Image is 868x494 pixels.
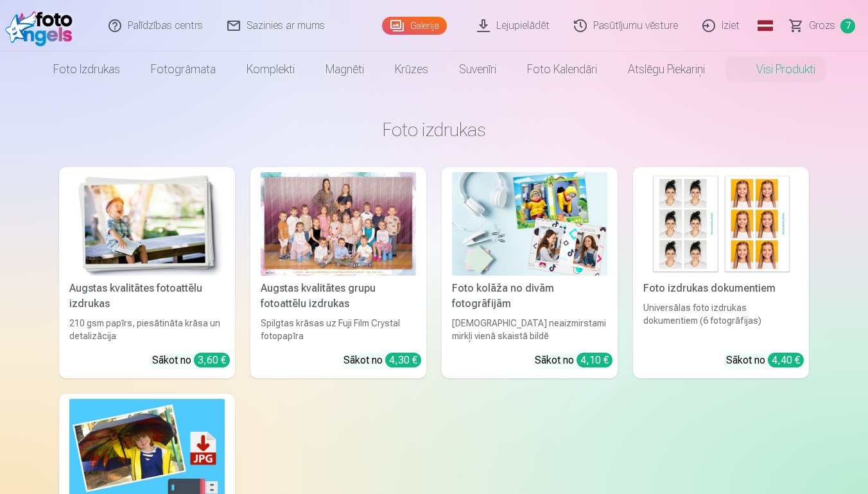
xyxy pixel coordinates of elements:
[310,51,379,87] a: Magnēti
[194,353,230,367] div: 3,60 €
[638,301,804,342] div: Universālas foto izdrukas dokumentiem (6 fotogrāfijas)
[250,167,426,378] a: Augstas kvalitātes grupu fotoattēlu izdrukasSpilgtas krāsas uz Fuji Film Crystal fotopapīraSākot ...
[69,172,225,276] img: Augstas kvalitātes fotoattēlu izdrukas
[643,172,799,276] img: Foto izdrukas dokumentiem
[69,118,799,141] h3: Foto izdrukas
[577,353,612,367] div: 4,10 €
[512,51,612,87] a: Foto kalendāri
[152,353,230,368] div: Sākot no
[442,167,618,378] a: Foto kolāža no divām fotogrāfijāmFoto kolāža no divām fotogrāfijām[DEMOGRAPHIC_DATA] neaizmirstam...
[343,353,421,368] div: Sākot no
[256,281,421,312] div: Augstas kvalitātes grupu fotoattēlu izdrukas
[452,172,607,276] img: Foto kolāža no divām fotogrāfijām
[231,51,310,87] a: Komplekti
[447,317,612,342] div: [DEMOGRAPHIC_DATA] neaizmirstami mirkļi vienā skaistā bildē
[633,167,809,378] a: Foto izdrukas dokumentiemFoto izdrukas dokumentiemUniversālas foto izdrukas dokumentiem (6 fotogr...
[809,18,835,33] span: Grozs
[726,353,804,368] div: Sākot no
[382,17,447,35] a: Galerija
[840,19,855,33] span: 7
[64,281,230,312] div: Augstas kvalitātes fotoattēlu izdrukas
[59,167,235,378] a: Augstas kvalitātes fotoattēlu izdrukasAugstas kvalitātes fotoattēlu izdrukas210 gsm papīrs, piesā...
[638,281,804,296] div: Foto izdrukas dokumentiem
[38,51,135,87] a: Foto izdrukas
[444,51,512,87] a: Suvenīri
[612,51,720,87] a: Atslēgu piekariņi
[385,353,421,367] div: 4,30 €
[768,353,804,367] div: 4,40 €
[5,5,79,46] img: /fa1
[447,281,612,312] div: Foto kolāža no divām fotogrāfijām
[135,51,231,87] a: Fotogrāmata
[256,317,421,342] div: Spilgtas krāsas uz Fuji Film Crystal fotopapīra
[720,51,831,87] a: Visi produkti
[64,317,230,342] div: 210 gsm papīrs, piesātināta krāsa un detalizācija
[535,353,612,368] div: Sākot no
[379,51,444,87] a: Krūzes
